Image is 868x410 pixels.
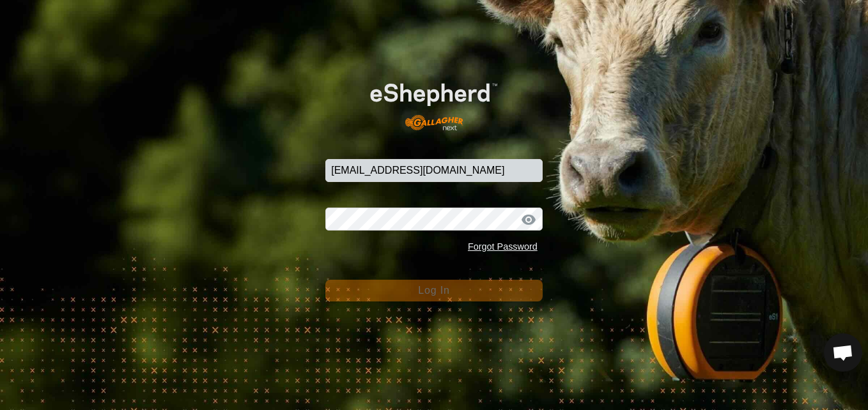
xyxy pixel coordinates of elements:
[824,333,862,372] div: Open chat
[468,241,538,252] a: Forgot Password
[418,285,449,296] span: Log In
[325,280,543,301] button: Log In
[325,159,543,182] input: Email Address
[347,65,521,139] img: E-shepherd Logo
